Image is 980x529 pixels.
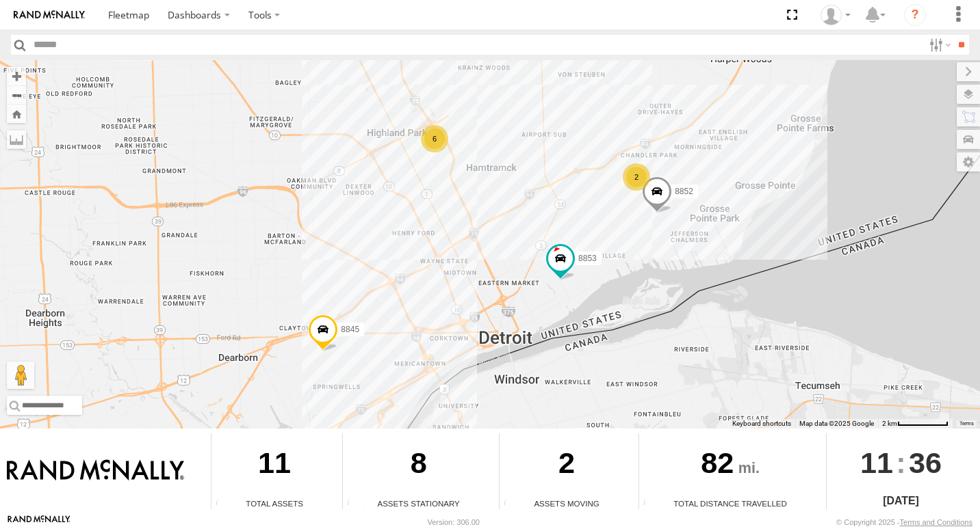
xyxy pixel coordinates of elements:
button: Zoom Home [7,105,26,123]
span: 8845 [341,325,359,334]
span: 36 [909,433,942,492]
div: [DATE] [827,493,975,509]
div: © Copyright 2025 - [836,518,972,526]
div: Valeo Dash [816,5,855,25]
a: Terms [959,420,974,426]
div: 8 [343,433,494,498]
span: Map data ©2025 Google [799,420,874,427]
img: Rand McNally [7,459,184,483]
label: Measure [7,130,26,149]
button: Zoom out [7,85,26,105]
button: Keyboard shortcuts [732,419,791,429]
span: 11 [860,433,893,492]
div: Total number of assets current stationary. [343,499,363,509]
a: Terms and Conditions [900,518,972,526]
div: Assets Moving [500,498,634,509]
img: rand-logo.svg [14,10,85,20]
div: Version: 306.00 [428,518,480,526]
span: 8853 [578,253,597,262]
div: 2 [623,163,650,191]
i: ? [904,4,926,26]
span: 2 km [882,420,897,427]
div: Assets Stationary [343,498,494,509]
div: Total Assets [211,498,337,509]
button: Map Scale: 2 km per 71 pixels [878,419,953,429]
div: : [827,433,975,492]
span: 8852 [675,187,693,196]
div: Total number of assets current in transit. [500,499,520,509]
button: Zoom in [7,67,26,85]
a: Visit our Website [8,515,70,529]
div: 6 [421,125,448,152]
div: 11 [211,433,337,498]
div: 2 [500,433,634,498]
button: Drag Pegman onto the map to open Street View [7,362,34,389]
div: 82 [639,433,821,498]
label: Search Filter Options [924,35,953,55]
div: Total distance travelled by all assets within specified date range and applied filters [639,499,660,509]
div: Total number of Enabled Assets [211,499,232,509]
div: Total Distance Travelled [639,498,821,509]
label: Map Settings [957,152,980,172]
